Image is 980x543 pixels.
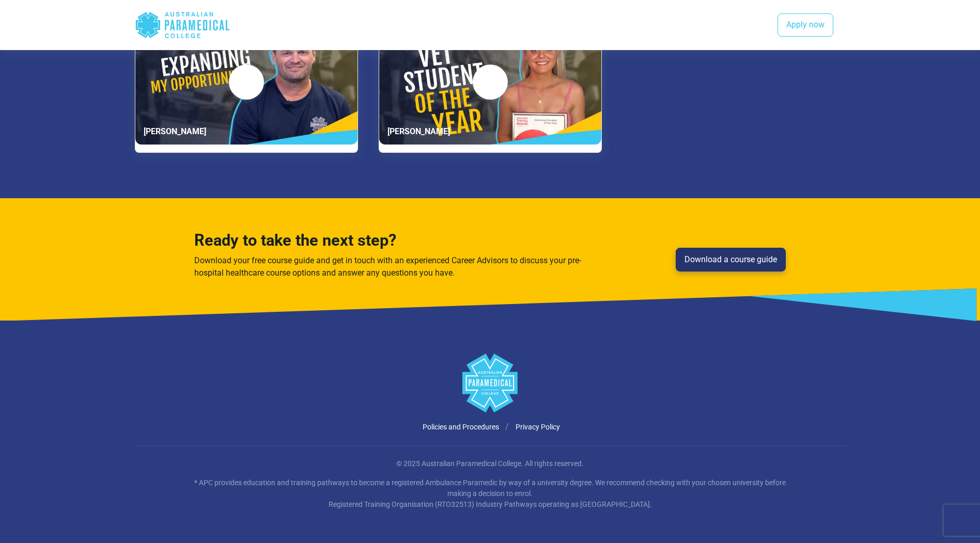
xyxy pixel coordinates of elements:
[194,231,585,250] h3: Ready to take the next step?
[135,8,230,42] div: Australian Paramedical College
[777,13,833,37] a: Apply now
[188,477,792,510] p: * APC provides education and training pathways to become a registered Ambulance Paramedic by way ...
[423,423,499,431] a: Policies and Procedures
[379,20,602,153] div: 2 / 2
[135,20,358,153] div: 1 / 2
[516,423,560,431] a: Privacy Policy
[676,248,786,272] a: Download a course guide
[188,458,792,469] p: © 2025 Australian Paramedical College. All rights reserved.
[194,254,585,279] p: Download your free course guide and get in touch with an experienced Career Advisors to discuss y...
